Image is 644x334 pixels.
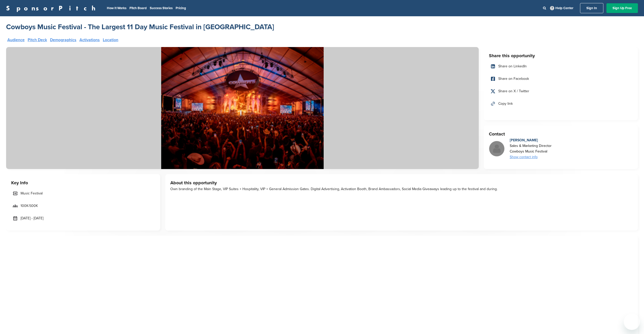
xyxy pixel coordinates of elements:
[624,314,640,330] iframe: Button to launch messaging window
[489,141,504,156] img: Missing
[79,38,100,42] a: Activations
[489,98,633,109] a: Copy link
[606,3,638,13] a: Sign Up Free
[150,6,173,10] a: Success Stories
[7,38,25,42] a: Audience
[129,6,147,10] a: Pitch Board
[170,179,633,186] h3: About this opportunity
[580,3,603,13] a: Sign In
[489,130,633,138] h3: Contact
[510,149,552,154] div: Cowboys Music Festival
[6,22,274,32] a: Cowboys Music Festival - The Largest 11 Day Music Festival in [GEOGRAPHIC_DATA]
[28,38,47,42] a: Pitch Deck
[103,38,118,42] a: Location
[50,38,76,42] a: Demographics
[21,216,43,221] span: [DATE] - [DATE]
[510,143,552,149] div: Sales & Marketing Director
[510,138,552,143] div: [PERSON_NAME]
[21,203,38,209] span: 100K-500K
[6,5,99,11] a: SponsorPitch
[498,101,513,107] span: Copy link
[176,6,186,10] a: Pricing
[107,6,126,10] a: How It Works
[6,47,479,169] img: Sponsorpitch &
[489,73,633,84] a: Share on Facebook
[498,76,529,82] span: Share on Facebook
[489,52,633,59] h3: Share this opportunity
[510,154,552,160] div: Show contact info
[549,5,574,11] a: Help Center
[11,179,155,186] h3: Key Info
[498,64,527,69] span: Share on LinkedIn
[489,61,633,72] a: Share on LinkedIn
[489,86,633,97] a: Share on X / Twitter
[21,191,43,196] span: Music Festival
[170,186,633,192] div: Own branding of the Main Stage, VIP Suites + Hospitality, VIP + General Admission Gates. Digital ...
[498,88,529,94] span: Share on X / Twitter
